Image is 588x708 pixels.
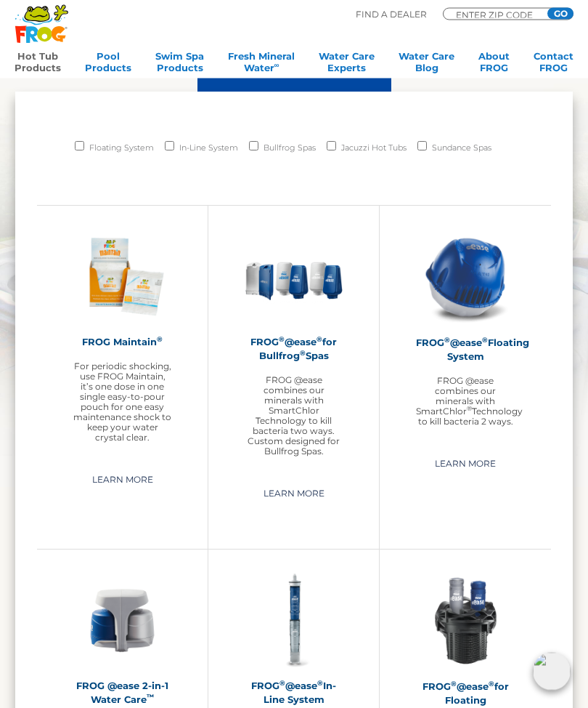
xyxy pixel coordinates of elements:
[451,680,457,688] sup: ®
[247,483,341,506] a: Learn More
[416,377,515,427] p: FROG @ease combines our minerals with SmartChlor Technology to kill bacteria 2 ways.
[147,693,154,701] sup: ™
[444,337,450,345] sup: ®
[279,680,285,688] sup: ®
[15,50,61,79] a: Hot TubProducts
[317,336,322,344] sup: ®
[317,680,323,688] sup: ®
[319,50,375,79] a: Water CareExperts
[300,350,306,358] sup: ®
[245,228,343,457] a: FROG®@ease®for Bullfrog®SpasFROG @ease combines our minerals with SmartChlor Technology to kill b...
[245,680,343,707] h2: FROG @ease In-Line System
[73,228,171,443] a: FROG Maintain®For periodic shocking, use FROG Maintain, it’s one dose in one single easy-to-pour ...
[432,138,491,158] label: Sundance Spas
[534,50,573,79] a: ContactFROG
[274,61,279,69] sup: ∞
[75,469,170,492] a: Learn More
[489,680,494,688] sup: ®
[467,405,472,413] sup: ®
[341,138,407,158] label: Jacuzzi Hot Tubs
[157,336,163,344] sup: ®
[264,138,316,158] label: Bullfrog Spas
[179,138,238,158] label: In-Line System
[73,680,171,707] h2: FROG @ease 2-in-1 Water Care
[228,50,295,79] a: Fresh MineralWater∞
[73,572,171,670] img: @ease-2-in-1-Holder-v2-300x300.png
[73,336,171,350] h2: FROG Maintain
[416,228,515,427] a: FROG®@ease®Floating SystemFROG @ease combines our minerals with SmartChlor®Technology to kill bac...
[73,362,171,443] p: For periodic shocking, use FROG Maintain, it’s one dose in one single easy-to-pour pouch for one ...
[73,228,171,326] img: Frog_Maintain_Hero-2-v2-300x300.png
[454,11,542,18] input: Zip Code Form
[155,50,204,79] a: Swim SpaProducts
[399,50,454,79] a: Water CareBlog
[85,50,131,79] a: PoolProducts
[482,337,488,345] sup: ®
[418,453,513,476] a: Learn More
[416,228,515,327] img: hot-tub-product-atease-system-300x300.png
[356,8,427,21] p: Find A Dealer
[533,653,571,691] img: openIcon
[245,228,343,326] img: bullfrog-product-hero-300x300.png
[279,336,285,344] sup: ®
[89,138,154,158] label: Floating System
[245,336,343,363] h2: FROG @ease for Bullfrog Spas
[478,50,510,79] a: AboutFROG
[245,376,343,457] p: FROG @ease combines our minerals with SmartChlor Technology to kill bacteria two ways. Custom des...
[416,572,515,671] img: InLineWeir_Front_High_inserting-v2-300x300.png
[547,8,573,20] input: GO
[416,337,515,364] h2: FROG @ease Floating System
[245,572,343,670] img: inline-system-300x300.png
